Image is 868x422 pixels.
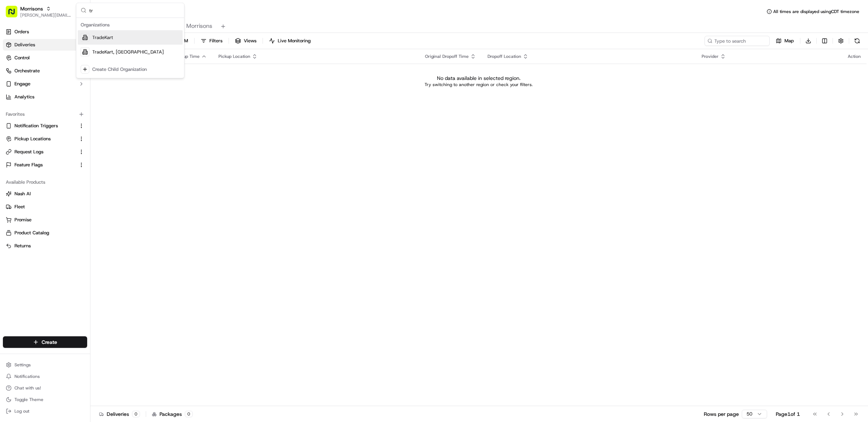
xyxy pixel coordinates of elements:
span: Product Catalog [14,230,49,236]
a: Powered byPylon [51,179,88,185]
div: Page 1 of 1 [776,410,800,418]
button: Engage [3,78,87,90]
input: Search... [89,3,180,18]
button: See all [112,93,132,101]
span: Filters [209,38,222,44]
span: TradeKart, [GEOGRAPHIC_DATA] [92,49,164,55]
button: Refresh [852,36,862,46]
span: Returns [14,243,31,249]
button: Feature Flags [3,159,87,171]
span: Notifications [14,374,40,379]
div: Create Child Organization [92,66,147,73]
span: Pickup Location [218,54,250,59]
button: [PERSON_NAME][EMAIL_ADDRESS][DOMAIN_NAME] [20,12,72,18]
button: Morrisons [20,5,43,12]
button: Filters [197,36,226,46]
p: Try switching to another region or check your filters. [425,82,533,88]
span: [DATE] [64,132,79,137]
input: Type to search [705,36,770,46]
img: 1736555255976-a54dd68f-1ca7-489b-9aae-adbdc363a1c4 [7,69,20,82]
img: Tiffany Volk [7,105,19,117]
a: Nash AI [6,191,84,197]
span: [DATE] [64,112,79,118]
a: 📗Knowledge Base [4,159,58,172]
a: Pickup Locations [6,136,76,142]
img: Nash [7,7,22,22]
button: Chat with us! [3,383,87,393]
div: 📗 [7,162,13,168]
div: Deliveries [99,410,140,418]
span: Fleet [14,204,25,210]
div: 💻 [61,162,67,168]
button: Map [773,36,797,46]
a: 💻API Documentation [58,159,119,172]
span: Control [14,55,30,61]
button: Product Catalog [3,227,87,239]
span: Knowledge Base [14,162,55,169]
button: Control [3,52,87,64]
span: TradeKart [92,34,113,41]
span: Log out [14,408,29,414]
span: Create [42,338,57,346]
a: Notification Triggers [6,123,76,129]
a: Orders [3,26,87,38]
span: Nash AI [14,191,31,197]
span: Views [244,38,256,44]
span: Settings [14,362,31,368]
span: Provider [702,54,719,59]
div: 0 [132,411,140,417]
span: Feature Flags [14,162,43,168]
span: Map [784,38,794,44]
input: Got a question? Start typing here... [19,47,130,54]
div: Start new chat [33,69,119,76]
button: Notification Triggers [3,120,87,132]
button: Live Monitoring [266,36,314,46]
span: Dropoff Location [488,54,521,59]
button: Promise [3,214,87,226]
span: API Documentation [68,162,116,169]
div: Past conversations [7,94,48,100]
button: Nash AI [3,188,87,200]
span: Engage [14,81,30,87]
span: [PERSON_NAME] [22,112,59,118]
button: Request Logs [3,146,87,158]
span: • [60,112,63,118]
span: [PERSON_NAME] [22,132,59,137]
div: We're available if you need us! [33,76,99,82]
span: Toggle Theme [14,397,43,402]
button: Notifications [3,371,87,381]
a: Feature Flags [6,162,76,168]
span: Promise [14,217,31,223]
span: Pickup Locations [14,136,51,142]
span: Morrisons [186,22,212,30]
span: Notification Triggers [14,123,58,129]
span: Analytics [14,94,34,100]
div: 0 [185,411,193,417]
div: Suggestions [76,18,184,78]
button: Views [232,36,260,46]
button: Create [3,336,87,348]
span: Orchestrate [14,68,40,74]
button: Settings [3,360,87,370]
button: Fleet [3,201,87,213]
span: Chat with us! [14,385,41,391]
span: Orders [14,29,29,35]
div: Favorites [3,108,87,120]
a: Deliveries [3,39,87,51]
button: Toggle Theme [3,395,87,405]
button: Returns [3,240,87,252]
img: 4037041995827_4c49e92c6e3ed2e3ec13_72.png [15,69,28,82]
a: Request Logs [6,149,76,155]
a: Returns [6,243,84,249]
p: No data available in selected region. [437,74,520,82]
div: Packages [152,410,193,418]
span: Live Monitoring [278,38,311,44]
p: Welcome 👋 [7,29,132,41]
div: Action [848,54,861,59]
a: Product Catalog [6,230,84,236]
span: All times are displayed using CDT timezone [773,9,859,14]
button: Morrisons[PERSON_NAME][EMAIL_ADDRESS][DOMAIN_NAME] [3,3,75,20]
span: • [60,132,63,137]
